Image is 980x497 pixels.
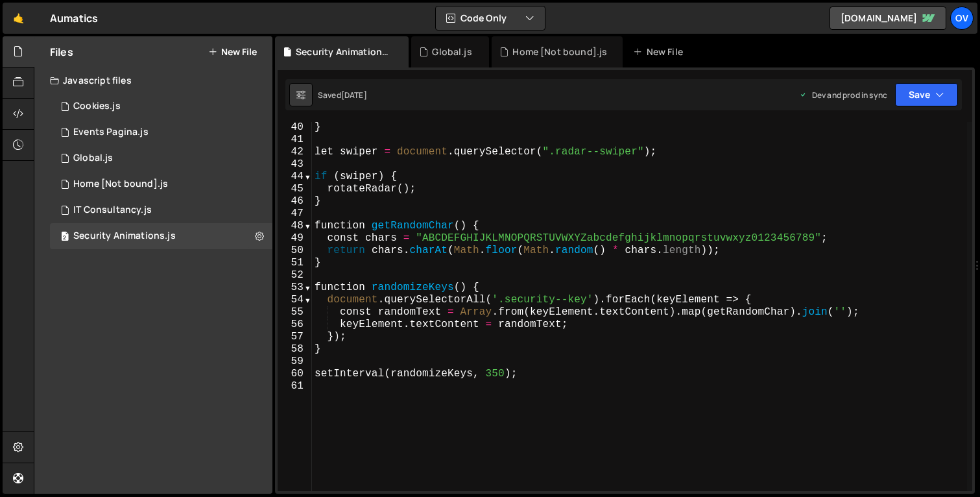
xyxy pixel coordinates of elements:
[296,45,393,58] div: Security Animations.js
[318,90,367,101] div: Saved
[278,158,312,171] div: 43
[278,183,312,195] div: 45
[278,368,312,380] div: 60
[633,45,687,58] div: New File
[799,90,887,101] div: Dev and prod in sync
[278,331,312,343] div: 57
[73,101,121,112] div: Cookies.js
[50,119,272,145] div: 12215/37577.js
[50,45,73,59] h2: Files
[278,121,312,134] div: 40
[278,208,312,220] div: 47
[73,178,168,190] div: Home [Not bound].js
[73,230,176,242] div: Security Animations.js
[278,282,312,294] div: 53
[3,3,34,34] a: 🤙
[208,47,257,57] button: New File
[50,93,272,119] div: 12215/33437.js
[278,195,312,208] div: 46
[50,10,98,26] div: Aumatics
[278,220,312,232] div: 48
[950,6,974,30] a: Ov
[436,6,545,30] button: Code Only
[278,343,312,356] div: 58
[341,90,367,101] div: [DATE]
[73,127,149,138] div: Events Pagina.js
[278,380,312,393] div: 61
[278,232,312,245] div: 49
[34,67,272,93] div: Javascript files
[278,294,312,306] div: 54
[50,197,272,223] div: 12215/29905.js
[278,245,312,257] div: 50
[432,45,472,58] div: Global.js
[73,204,152,216] div: IT Consultancy.js
[50,223,272,249] div: 12215/29904.js
[830,6,946,30] a: [DOMAIN_NAME]
[61,232,69,243] span: 2
[278,146,312,158] div: 42
[512,45,607,58] div: Home [Not bound].js
[278,134,312,146] div: 41
[895,83,958,106] button: Save
[278,269,312,282] div: 52
[278,171,312,183] div: 44
[278,257,312,269] div: 51
[73,152,113,164] div: Global.js
[278,356,312,368] div: 59
[278,319,312,331] div: 56
[278,306,312,319] div: 55
[50,171,272,197] div: 12215/33439.js
[50,145,272,171] div: 12215/29398.js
